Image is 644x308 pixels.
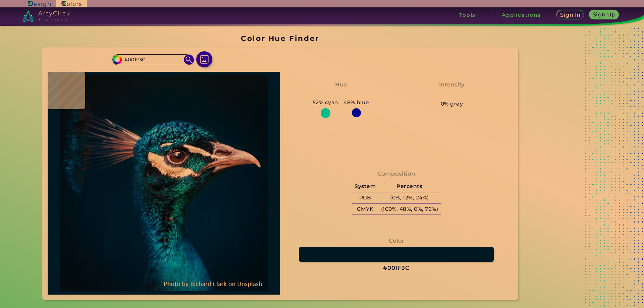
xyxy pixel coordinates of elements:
a: Sign Up [591,11,618,19]
img: logo_artyclick_colors_white.svg [22,10,70,22]
h4: Color [389,236,404,246]
h5: System [352,181,378,192]
h5: Sign In [561,12,580,17]
h4: Intensity [439,80,465,89]
h3: Cyan-Blue [322,90,360,99]
h1: Color Hue Finder [241,33,319,43]
a: Sign In [558,11,583,19]
h5: CMYK [352,204,378,215]
h5: (0%, 12%, 24%) [378,192,441,203]
h4: Composition [377,169,415,179]
input: type color.. [122,55,184,64]
h5: 0% grey [441,100,463,108]
img: icon picture [196,51,212,67]
h3: Vibrant [437,90,467,99]
h3: #001F3C [383,264,410,272]
h5: 52% cyan [310,98,341,107]
h5: (100%, 48%, 0%, 76%) [378,204,441,215]
img: img_pavlin.jpg [51,75,277,291]
h3: Tools [459,12,476,17]
h3: Applications [502,12,541,17]
h5: Sign Up [594,12,615,17]
h4: Hue [335,80,347,89]
h5: 48% blue [341,98,372,107]
h5: RGB [352,192,378,203]
img: ArtyClick Design logo [28,1,50,7]
h5: Percents [378,181,441,192]
img: icon search [184,55,194,65]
